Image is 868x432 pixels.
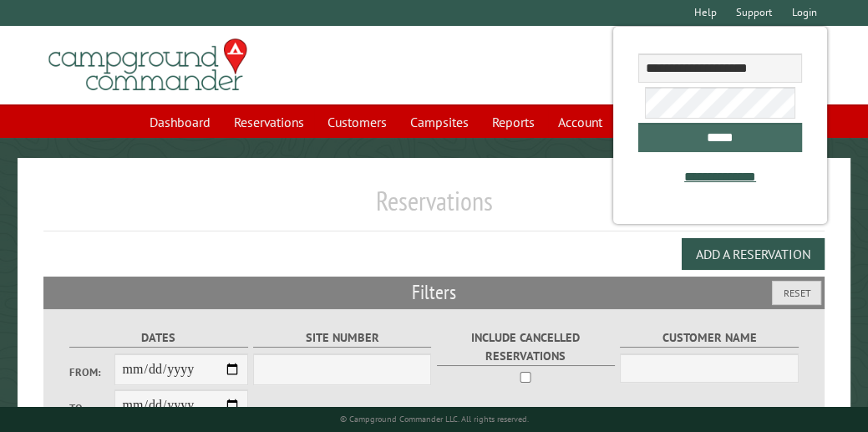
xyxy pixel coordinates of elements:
[43,33,252,98] img: Campground Commander
[69,400,114,416] label: To:
[437,328,615,365] label: Include Cancelled Reservations
[69,328,247,348] label: Dates
[43,277,825,308] h2: Filters
[772,281,821,305] button: Reset
[140,106,221,138] a: Dashboard
[253,328,431,348] label: Site Number
[682,238,825,270] button: Add a Reservation
[43,185,825,231] h1: Reservations
[400,106,479,138] a: Campsites
[69,364,114,380] label: From:
[548,106,612,138] a: Account
[340,414,529,424] small: © Campground Commander LLC. All rights reserved.
[620,328,798,348] label: Customer Name
[482,106,545,138] a: Reports
[317,106,397,138] a: Customers
[224,106,314,138] a: Reservations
